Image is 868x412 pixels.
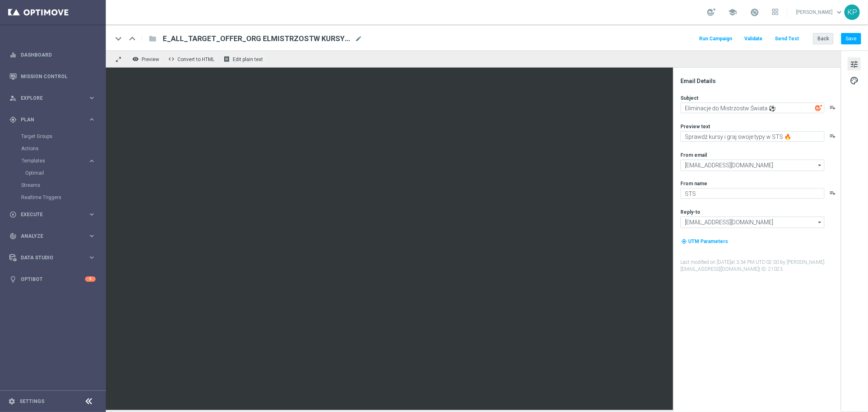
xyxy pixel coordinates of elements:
i: lightbulb [9,276,17,283]
i: gps_fixed [9,116,17,123]
button: Back [813,33,833,44]
div: Actions [21,142,105,155]
div: Execute [9,211,88,218]
span: school [728,8,737,17]
div: Dashboard [9,44,96,66]
button: playlist_add [829,133,836,139]
button: receipt Edit plain text [221,54,267,64]
button: playlist_add [829,104,836,111]
input: Select [680,160,824,171]
button: Data Studio keyboard_arrow_right [9,254,96,261]
div: Analyze [9,232,88,240]
span: Analyze [21,234,88,239]
i: keyboard_arrow_right [88,210,96,218]
div: Templates [22,158,88,163]
span: Preview [142,57,159,62]
label: From name [680,180,707,187]
a: Optibot [21,268,85,290]
button: equalizer Dashboard [9,52,96,58]
label: Last modified on [DATE] at 3:34 PM UTC-02:00 by [PERSON_NAME][EMAIL_ADDRESS][DOMAIN_NAME] [680,259,840,273]
div: Realtime Triggers [21,191,105,204]
i: keyboard_arrow_right [88,254,96,261]
span: Templates [22,158,80,163]
a: Target Groups [21,133,85,140]
i: keyboard_arrow_right [88,94,96,102]
i: arrow_drop_down [816,217,824,228]
span: Validate [744,36,763,42]
span: mode_edit [355,35,362,42]
label: From email [680,152,707,158]
a: Streams [21,182,85,188]
div: Data Studio [9,254,88,261]
button: Mission Control [9,73,96,80]
i: play_circle_outline [9,211,17,218]
a: Mission Control [21,66,96,87]
a: Settings [20,399,44,404]
span: keyboard_arrow_down [835,8,844,17]
div: KP [844,4,860,20]
span: | ID: 21023 [759,266,783,272]
span: E_ALL_TARGET_OFFER_ORG ELMISTRZOSTW KURSY_3DEPO_101025 [163,34,352,44]
span: palette [850,75,859,86]
div: 5 [85,276,96,282]
span: Execute [21,212,88,217]
button: remove_red_eye Preview [130,54,163,64]
button: tune [848,57,861,70]
i: arrow_drop_down [816,160,824,171]
i: keyboard_arrow_right [88,116,96,123]
span: Convert to HTML [177,57,214,62]
div: Templates [21,155,105,179]
a: Actions [21,145,85,152]
a: Optimail [25,170,85,176]
i: keyboard_arrow_right [88,232,96,240]
label: Reply-to [680,209,700,215]
span: code [168,56,175,62]
div: Streams [21,179,105,191]
button: Validate [743,33,764,44]
button: code Convert to HTML [166,54,218,64]
label: Preview text [680,123,710,130]
label: Subject [680,95,698,101]
button: palette [848,74,861,87]
span: Edit plain text [233,57,263,62]
button: Templates keyboard_arrow_right [21,158,96,164]
i: equalizer [9,51,17,59]
button: my_location UTM Parameters [680,237,729,246]
button: person_search Explore keyboard_arrow_right [9,95,96,101]
span: Data Studio [21,255,88,260]
button: lightbulb Optibot 5 [9,276,96,283]
div: Explore [9,94,88,102]
i: receipt [223,56,230,62]
div: Mission Control [9,66,96,87]
div: Email Details [680,77,840,85]
span: Explore [21,96,88,101]
span: UTM Parameters [688,239,728,244]
button: play_circle_outline Execute keyboard_arrow_right [9,211,96,218]
button: track_changes Analyze keyboard_arrow_right [9,233,96,239]
div: Optibot [9,268,96,290]
a: Dashboard [21,44,96,66]
i: keyboard_arrow_right [88,157,96,165]
button: playlist_add [829,190,836,196]
div: Optimail [25,167,105,179]
i: my_location [681,239,687,244]
button: Send Test [774,33,800,44]
i: track_changes [9,232,17,240]
div: Plan [9,116,88,123]
i: settings [8,398,15,405]
input: Select [680,217,824,228]
button: gps_fixed Plan keyboard_arrow_right [9,116,96,123]
button: Save [841,33,861,44]
a: [PERSON_NAME]keyboard_arrow_down [795,6,844,18]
